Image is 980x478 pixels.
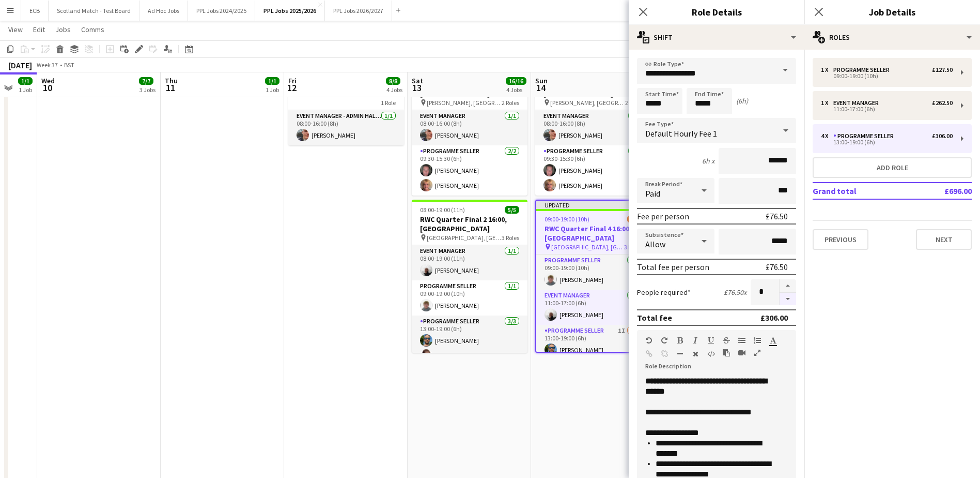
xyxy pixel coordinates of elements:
[139,1,188,21] button: Ad Hoc Jobs
[702,156,714,166] div: 6h x
[77,23,108,36] a: Comms
[629,5,804,19] h3: Role Details
[21,1,49,21] button: ECB
[625,99,643,107] span: 2 Roles
[427,99,502,107] span: [PERSON_NAME], [GEOGRAPHIC_DATA]
[707,350,714,358] button: HTML Code
[49,1,139,21] button: Scotland Match - Test Board
[412,280,527,316] app-card-role: Programme Seller1/109:00-19:00 (10h)[PERSON_NAME]
[637,288,691,297] label: People required
[412,110,527,145] app-card-role: Event Manager1/108:00-16:00 (8h)[PERSON_NAME]
[34,61,60,69] span: Week 37
[165,76,178,85] span: Thu
[506,77,526,85] span: 16/16
[738,336,745,345] button: Unordered List
[535,65,651,196] app-job-card: 08:00-16:00 (8h)3/3RWC Quarter Final 3 12:30, [GEOGRAPHIC_DATA] [PERSON_NAME], [GEOGRAPHIC_DATA]2...
[51,23,75,36] a: Jobs
[932,99,953,107] div: £262.50
[833,66,894,73] div: Programme Seller
[287,82,297,94] span: 12
[550,99,625,107] span: [PERSON_NAME], [GEOGRAPHIC_DATA]
[325,1,392,21] button: PPL Jobs 2026/2027
[386,77,400,85] span: 8/8
[661,336,668,345] button: Redo
[412,316,527,381] app-card-role: Programme Seller3/313:00-19:00 (6h)[PERSON_NAME][PERSON_NAME]
[645,128,717,139] span: Default Hourly Fee 1
[916,229,972,250] button: Next
[19,86,32,94] div: 1 Job
[535,110,651,145] app-card-role: Event Manager1/108:00-16:00 (8h)[PERSON_NAME]
[723,349,730,357] button: Paste as plain text
[738,349,745,357] button: Insert video
[769,336,776,345] button: Text Color
[624,243,642,251] span: 3 Roles
[637,312,672,323] div: Total fee
[676,336,683,345] button: Bold
[412,65,527,196] app-job-card: 08:00-16:00 (8h)3/3RWC Quarter Final 1 12:30, [GEOGRAPHIC_DATA] [PERSON_NAME], [GEOGRAPHIC_DATA]2...
[932,132,953,140] div: £306.00
[813,157,972,178] button: Add role
[833,132,898,140] div: Programme Seller
[551,243,624,251] span: [GEOGRAPHIC_DATA], [GEOGRAPHIC_DATA]
[813,183,910,199] td: Grand total
[505,206,519,214] span: 5/5
[535,145,651,196] app-card-role: Programme Seller2/209:30-15:30 (6h)[PERSON_NAME][PERSON_NAME]
[412,200,527,353] app-job-card: 08:00-19:00 (11h)5/5RWC Quarter Final 2 16:00, [GEOGRAPHIC_DATA] [GEOGRAPHIC_DATA], [GEOGRAPHIC_D...
[535,200,651,353] app-job-card: Updated09:00-19:00 (10h)5/6RWC Quarter Final 4 16:00, [GEOGRAPHIC_DATA] [GEOGRAPHIC_DATA], [GEOGR...
[506,86,526,94] div: 4 Jobs
[33,25,45,34] span: Edit
[420,206,465,214] span: 08:00-19:00 (11h)
[536,290,650,325] app-card-role: Event Manager1/111:00-17:00 (6h)[PERSON_NAME]
[813,229,868,250] button: Previous
[754,349,761,357] button: Fullscreen
[833,99,883,107] div: Event Manager
[821,73,953,79] div: 09:00-19:00 (10h)
[41,76,55,85] span: Wed
[629,25,804,50] div: Shift
[8,60,32,70] div: [DATE]
[139,86,155,94] div: 3 Jobs
[627,215,642,223] span: 5/6
[40,82,55,94] span: 10
[139,77,153,85] span: 7/7
[412,76,423,85] span: Sat
[502,234,519,242] span: 3 Roles
[545,215,589,223] span: 09:00-19:00 (10h)
[645,336,652,345] button: Undo
[780,293,796,306] button: Decrease
[821,66,833,73] div: 1 x
[724,288,746,297] div: £76.50 x
[536,325,650,405] app-card-role: Programme Seller1I3/413:00-19:00 (6h)[PERSON_NAME]
[55,25,71,34] span: Jobs
[754,336,761,345] button: Ordered List
[81,25,104,34] span: Comms
[266,86,279,94] div: 1 Job
[534,82,548,94] span: 14
[821,99,833,107] div: 1 x
[288,65,404,145] app-job-card: 08:00-16:00 (8h)1/1Driving [GEOGRAPHIC_DATA] - Home1 RoleEvent Manager - Admin Half Day1/108:00-1...
[804,25,980,50] div: Roles
[18,77,33,85] span: 1/1
[255,1,325,21] button: PPL Jobs 2025/2026
[536,224,650,243] h3: RWC Quarter Final 4 16:00, [GEOGRAPHIC_DATA]
[386,86,402,94] div: 4 Jobs
[736,96,748,106] div: (6h)
[410,82,423,94] span: 13
[288,110,404,145] app-card-role: Event Manager - Admin Half Day1/108:00-16:00 (8h)[PERSON_NAME]
[4,23,27,36] a: View
[536,255,650,290] app-card-role: Programme Seller1/109:00-19:00 (10h)[PERSON_NAME]
[502,99,519,107] span: 2 Roles
[760,312,788,323] div: £306.00
[932,66,953,73] div: £127.50
[188,1,255,21] button: PPL Jobs 2024/2025
[821,132,833,140] div: 4 x
[821,107,953,112] div: 11:00-17:00 (6h)
[766,211,788,221] div: £76.50
[637,211,689,221] div: Fee per person
[637,262,709,272] div: Total fee per person
[412,245,527,280] app-card-role: Event Manager1/108:00-19:00 (11h)[PERSON_NAME]
[645,188,660,199] span: Paid
[821,140,953,145] div: 13:00-19:00 (6h)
